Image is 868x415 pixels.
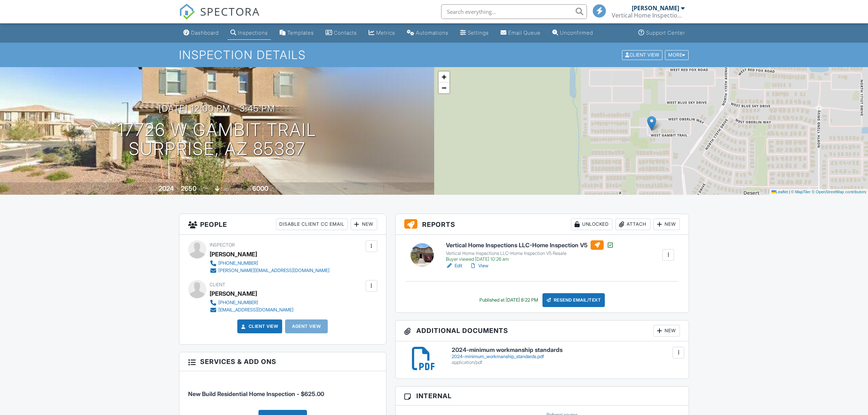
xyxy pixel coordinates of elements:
a: © MapTiler [791,190,811,194]
div: 2024 [159,185,174,192]
a: Leaflet [771,190,788,194]
a: Client View [621,52,664,57]
span: − [441,83,446,92]
h3: Additional Documents [396,321,689,341]
h3: [DATE] 12:00 pm - 3:45 pm [159,104,275,113]
div: Unlocked [571,218,612,230]
div: New [351,218,377,230]
a: Client View [240,323,279,330]
li: Service: New Build Residential Home Inspection [188,377,377,404]
a: Unconfirmed [549,26,596,40]
a: Support Center [635,26,688,40]
h3: Reports [396,214,689,235]
a: © OpenStreetMap contributors [812,190,866,194]
span: SPECTORA [200,4,260,19]
a: Zoom in [439,71,449,82]
a: Inspections [227,26,271,40]
h1: Inspection Details [179,49,689,61]
span: Client [210,282,225,287]
a: [PHONE_NUMBER] [210,260,330,267]
h3: Services & Add ons [179,352,386,371]
a: 2024-minimum workmanship standards 2024-minimum_workmanship_standards.pdf application/pdf [452,347,680,365]
div: Published at [DATE] 8:22 PM [479,297,538,303]
div: [PERSON_NAME] [210,288,257,299]
a: [PHONE_NUMBER] [210,299,293,306]
a: Edit [446,262,462,269]
a: SPECTORA [179,10,260,25]
span: sq.ft. [269,186,279,192]
a: Email Queue [498,26,544,40]
div: Vertical Home Inspections LLC-Home Inspection V5 Resale [446,251,614,256]
input: Search everything... [441,4,587,19]
div: [PERSON_NAME][EMAIL_ADDRESS][DOMAIN_NAME] [218,268,330,274]
a: Settings [457,26,492,40]
a: Metrics [366,26,398,40]
a: View [470,262,489,269]
div: [PERSON_NAME] [632,4,679,12]
a: Automations (Basic) [404,26,451,40]
a: Zoom out [439,82,449,93]
div: Dashboard [191,30,219,36]
span: Lot Size [236,186,251,192]
div: Contacts [334,30,357,36]
a: Contacts [323,26,360,40]
div: [EMAIL_ADDRESS][DOMAIN_NAME] [218,307,293,313]
a: Dashboard [180,26,222,40]
div: More [665,50,689,60]
img: Marker [647,116,656,131]
h1: 17726 W Gambit Trail Surprise, AZ 85387 [117,120,316,159]
h6: Vertical Home Inspections LLC-Home Inspection V5 [446,240,614,250]
a: Templates [277,26,317,40]
div: 2024-minimum_workmanship_standards.pdf [452,354,680,360]
div: [PERSON_NAME] [210,249,257,260]
div: Vertical Home Inspections LLC [612,12,685,19]
a: [PERSON_NAME][EMAIL_ADDRESS][DOMAIN_NAME] [210,267,330,274]
img: The Best Home Inspection Software - Spectora [179,4,195,20]
div: Email Queue [508,30,541,36]
div: New [653,218,680,230]
div: [PHONE_NUMBER] [218,300,258,306]
div: Unconfirmed [560,30,593,36]
div: Automations [416,30,448,36]
div: Disable Client CC Email [276,218,348,230]
a: [EMAIL_ADDRESS][DOMAIN_NAME] [210,306,293,314]
div: 2650 [181,185,196,192]
h3: People [179,214,386,235]
div: Inspections [238,30,268,36]
div: Attach [615,218,650,230]
div: Templates [287,30,314,36]
a: Vertical Home Inspections LLC-Home Inspection V5 Vertical Home Inspections LLC-Home Inspection V5... [446,240,614,262]
div: [PHONE_NUMBER] [218,260,258,266]
span: slab [221,186,229,192]
h6: 2024-minimum workmanship standards [452,347,680,353]
div: 6000 [252,185,268,192]
span: sq. ft. [198,186,208,192]
span: + [441,72,446,81]
span: Inspector [210,242,235,248]
span: Built [149,186,157,192]
div: Buyer viewed [DATE] 10:26 am [446,256,614,262]
div: Settings [468,30,489,36]
div: Resend Email/Text [542,293,605,307]
div: Client View [622,50,662,60]
div: application/pdf [452,360,680,365]
div: Metrics [376,30,395,36]
span: | [789,190,790,194]
div: Support Center [646,30,685,36]
div: New [653,325,680,337]
h3: Internal [396,387,689,406]
span: New Build Residential Home Inspection - $625.00 [188,390,324,397]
